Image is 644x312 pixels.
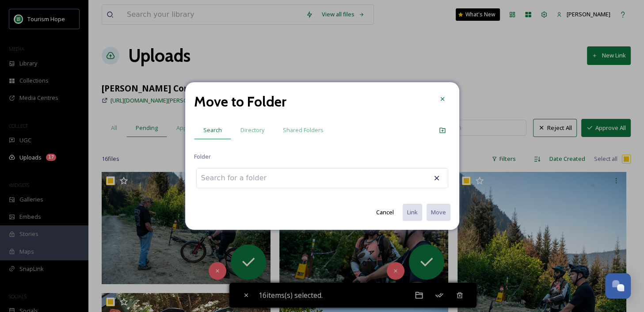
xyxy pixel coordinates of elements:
button: Open Chat [605,273,631,299]
span: Folder [194,152,211,161]
span: Search [203,126,222,134]
h2: Move to Folder [194,91,286,112]
button: Cancel [372,204,398,221]
span: Directory [240,126,264,134]
button: Link [403,204,422,221]
input: Search for a folder [197,168,294,188]
button: Move [427,204,450,221]
span: Shared Folders [283,126,324,134]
